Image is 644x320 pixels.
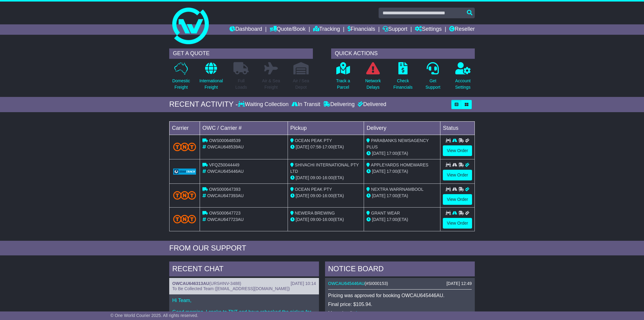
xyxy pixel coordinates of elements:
p: Track a Parcel [336,78,350,91]
a: View Order [443,194,472,205]
a: Financials [348,24,375,35]
span: 17:00 [387,193,397,198]
div: Delivering [322,101,356,108]
div: GET A QUOTE [169,48,313,59]
div: (ETA) [366,193,438,199]
span: [DATE] [296,217,309,222]
span: 17:00 [387,151,397,156]
a: Track aParcel [336,62,350,94]
div: FROM OUR SUPPORT [169,244,475,253]
a: DomesticFreight [172,62,190,94]
span: [DATE] [372,193,385,198]
p: Air & Sea Freight [262,78,280,91]
span: OWCAU647393AU [207,193,244,198]
span: APPLEYARDS HOMEWARES [371,162,429,167]
span: OWS000647723 [209,211,241,215]
a: here [356,311,366,316]
a: Quote/Book [270,24,306,35]
div: (ETA) [366,216,438,223]
span: 16:00 [322,193,333,198]
a: Support [383,24,407,35]
div: [DATE] 12:49 [446,281,472,286]
a: OWCAU645446AU [328,281,365,286]
p: International Freight [199,78,223,91]
a: CheckFinancials [393,62,413,94]
td: Status [440,121,475,135]
span: PARABANKS NEWSAGENCY PLUS [366,138,429,149]
div: NOTICE BOARD [325,261,475,278]
a: Dashboard [229,24,262,35]
div: Delivered [356,101,386,108]
a: AccountSettings [455,62,471,94]
p: Network Delays [365,78,381,91]
span: [DATE] [372,169,385,174]
div: ( ) [172,281,316,286]
img: GetCarrierServiceLogo [173,169,196,175]
img: TNT_Domestic.png [173,191,196,199]
span: 07:58 [310,144,321,149]
span: [DATE] [296,144,309,149]
td: Delivery [364,121,440,135]
span: [DATE] [372,151,385,156]
span: 09:00 [310,193,321,198]
div: RECENT ACTIVITY - [169,100,238,109]
a: View Order [443,145,472,156]
div: Waiting Collection [238,101,290,108]
span: To Be Collected Team ([EMAIL_ADDRESS][DOMAIN_NAME]) [172,286,290,291]
span: OWCAU648539AU [207,144,244,149]
p: Check Financials [394,78,413,91]
span: 17:00 [387,217,397,222]
span: [DATE] [372,217,385,222]
span: [DATE] [296,193,309,198]
div: - (ETA) [290,175,362,181]
span: GRANT WEAR [371,211,400,215]
span: URS#INV-3488 [211,281,240,286]
p: Air / Sea Depot [293,78,309,91]
span: OWS000647393 [209,187,241,192]
span: OWCAU647723AU [207,217,244,222]
div: ( ) [328,281,472,286]
div: [DATE] 10:14 [291,281,316,286]
span: VFQZ50044449 [209,162,240,167]
span: NEXTRA WARRNAMBOOL [371,187,423,192]
span: 16:00 [322,175,333,180]
span: OWS000648539 [209,138,241,143]
a: NetworkDelays [365,62,381,94]
span: 17:00 [387,169,397,174]
div: - (ETA) [290,216,362,223]
p: Full Loads [233,78,249,91]
span: #SI000153 [366,281,387,286]
div: QUICK ACTIONS [331,48,475,59]
span: 09:00 [310,217,321,222]
span: © One World Courier 2025. All rights reserved. [110,313,198,318]
span: OCEAN PEAK PTY [295,138,332,143]
span: 17:00 [322,144,333,149]
div: In Transit [290,101,322,108]
div: RECENT CHAT [169,261,319,278]
div: (ETA) [366,168,438,175]
a: GetSupport [425,62,441,94]
span: 09:00 [310,175,321,180]
p: Get Support [425,78,440,91]
a: View Order [443,218,472,229]
div: - (ETA) [290,193,362,199]
img: TNT_Domestic.png [173,215,196,223]
div: (ETA) [366,150,438,157]
a: InternationalFreight [199,62,223,94]
p: Domestic Freight [172,78,190,91]
a: Tracking [313,24,340,35]
span: NEWERA BREWING [295,211,335,215]
a: Reseller [449,24,475,35]
td: Carrier [170,121,200,135]
span: OCEAN PEAK PTY [295,187,332,192]
p: Account Settings [455,78,471,91]
span: [DATE] [296,175,309,180]
a: OWCAU646313AU [172,281,209,286]
td: OWC / Carrier # [200,121,288,135]
a: Settings [415,24,442,35]
p: Pricing was approved for booking OWCAU645446AU. [328,293,472,298]
p: More details: . [328,310,472,316]
span: 16:00 [322,217,333,222]
span: OWCAU645446AU [207,169,244,174]
img: TNT_Domestic.png [173,143,196,151]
